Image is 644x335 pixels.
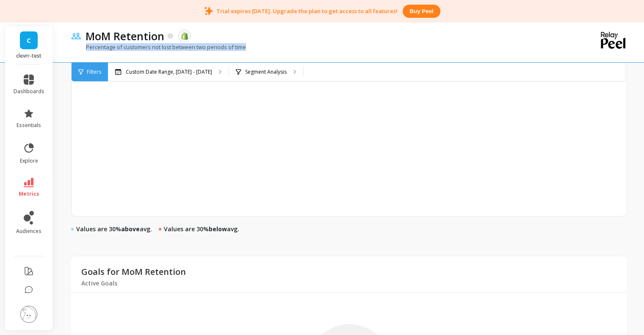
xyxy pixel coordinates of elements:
[17,122,41,129] span: essentials
[19,191,39,197] span: metrics
[81,280,186,287] p: Active Goals
[27,36,31,45] span: C
[81,264,186,280] p: Goals for MoM Retention
[20,158,38,164] span: explore
[71,43,246,51] p: Percentage of customers not lost between two periods of time
[164,225,239,233] p: Values are 30% avg.
[14,88,44,95] span: dashboards
[16,228,41,235] span: audiences
[209,225,227,233] strong: below
[87,69,101,75] span: Filters
[245,69,287,75] p: Segment Analysis
[86,29,164,43] p: MoM Retention
[181,32,188,40] img: api.shopify.svg
[121,225,140,233] strong: above
[71,33,81,39] img: header icon
[76,225,152,233] p: Values are 30% avg.
[403,5,440,18] button: Buy peel
[216,7,398,15] p: Trial expires [DATE]. Upgrade the plan to get access to all features!
[20,306,37,323] img: profile picture
[14,53,44,59] p: clevrr-test
[126,69,212,75] p: Custom Date Range, [DATE] - [DATE]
